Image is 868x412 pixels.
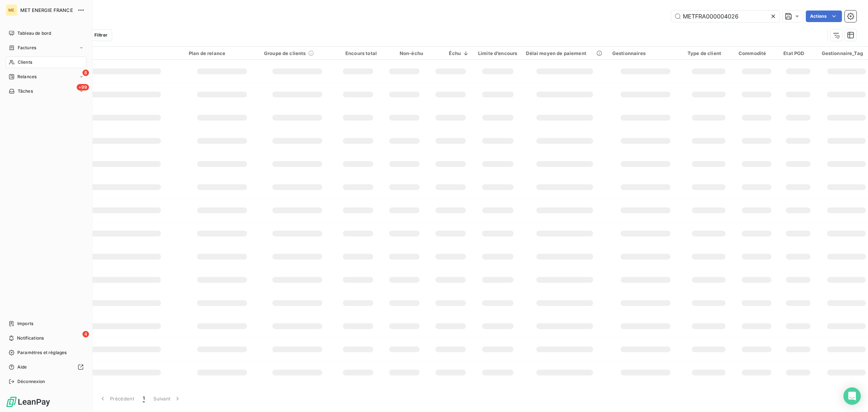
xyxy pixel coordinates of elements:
[18,88,33,94] span: Tâches
[17,349,67,356] span: Paramètres et réglages
[17,320,33,327] span: Imports
[17,364,27,370] span: Aide
[783,50,813,56] div: Etat POD
[264,50,306,56] span: Groupe de clients
[432,50,469,56] div: Échu
[339,50,377,56] div: Encours total
[843,387,861,405] div: Open Intercom Messenger
[82,70,89,76] span: 8
[6,396,51,408] img: Logo LeanPay
[671,10,780,22] input: Rechercher
[612,50,679,56] div: Gestionnaires
[82,331,89,337] span: 4
[478,50,517,56] div: Limite d’encours
[739,50,775,56] div: Commodité
[149,391,186,406] button: Suivant
[20,7,73,13] span: MET ENERGIE FRANCE
[95,391,139,406] button: Précédent
[79,29,112,41] button: Filtrer
[18,59,32,66] span: Clients
[17,378,45,385] span: Déconnexion
[189,50,255,56] div: Plan de relance
[17,30,51,37] span: Tableau de bord
[143,395,145,402] span: 1
[6,4,17,16] div: ME
[139,391,149,406] button: 1
[17,73,37,80] span: Relances
[17,335,44,341] span: Notifications
[806,10,842,22] button: Actions
[386,50,423,56] div: Non-échu
[526,50,603,56] div: Délai moyen de paiement
[18,45,36,51] span: Factures
[77,84,89,91] span: +99
[688,50,730,56] div: Type de client
[6,361,86,373] a: Aide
